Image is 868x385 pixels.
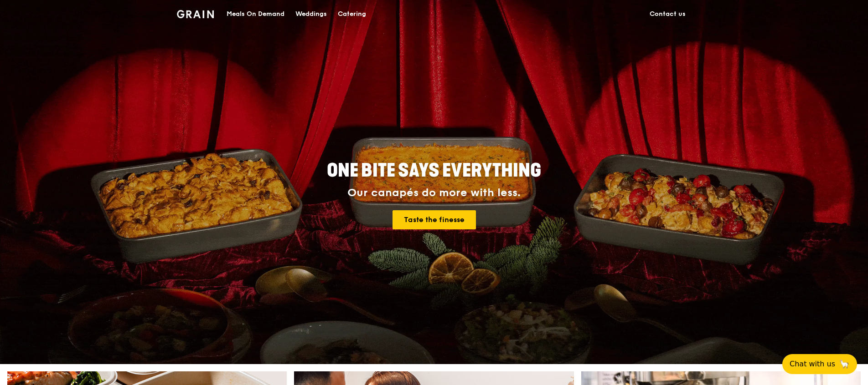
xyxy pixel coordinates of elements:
span: 🦙 [839,359,850,370]
div: Catering [338,0,366,28]
div: Weddings [295,0,327,28]
a: Weddings [290,0,332,28]
span: Chat with us [790,359,835,370]
a: Catering [332,0,372,28]
a: Taste the finesse [393,210,476,229]
div: Our canapés do more with less. [270,187,598,199]
a: Contact us [644,0,691,28]
button: Chat with us🦙 [782,354,857,374]
span: ONE BITE SAYS EVERYTHING [327,160,541,182]
img: Grain [177,10,214,18]
div: Meals On Demand [227,0,284,28]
